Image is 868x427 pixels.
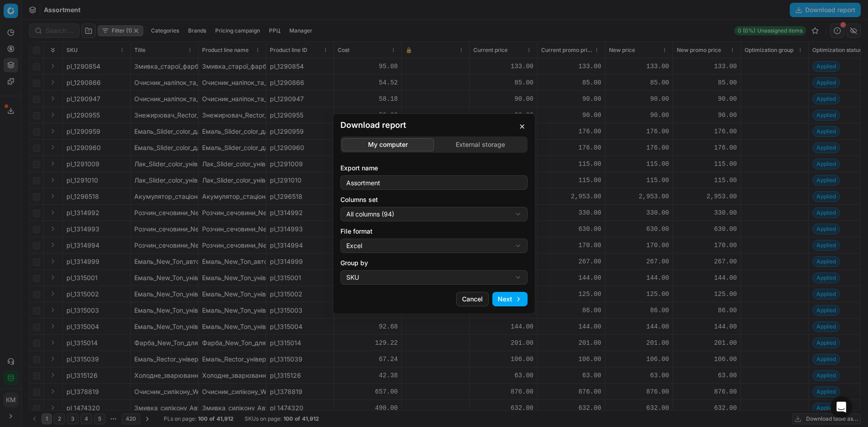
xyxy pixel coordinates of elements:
label: Columns set [340,195,528,204]
h2: Download report [340,121,528,129]
button: External storage [434,138,526,151]
button: Cancel [456,292,489,306]
button: Next [492,292,528,306]
label: File format [340,227,528,236]
label: Group by [340,258,528,267]
label: Export name [340,164,528,173]
button: My computer [342,138,434,151]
